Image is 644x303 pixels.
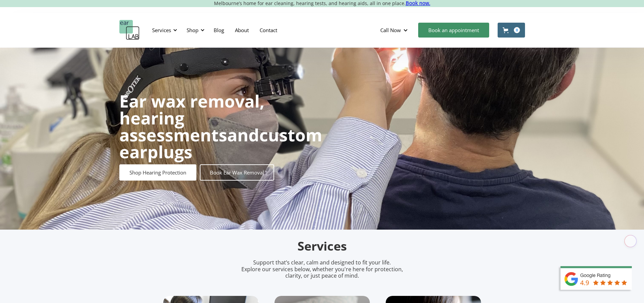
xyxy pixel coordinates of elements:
div: Shop [183,20,207,40]
p: Support that’s clear, calm and designed to fit your life. Explore our services below, whether you... [233,259,412,279]
div: Call Now [380,27,401,33]
div: 0 [514,27,520,33]
a: Blog [208,20,230,40]
h1: and [119,93,322,160]
div: Call Now [375,20,415,40]
h2: Services [163,238,481,254]
strong: custom earplugs [119,123,322,163]
a: Book an appointment [418,23,489,38]
div: Shop [187,27,198,33]
a: Book Ear Wax Removal [200,164,274,181]
div: Services [152,27,171,33]
a: Open cart [498,23,525,38]
a: Contact [254,20,283,40]
strong: Ear wax removal, hearing assessments [119,90,264,146]
div: Services [148,20,179,40]
a: Shop Hearing Protection [119,164,196,181]
a: home [119,20,140,40]
a: About [230,20,254,40]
